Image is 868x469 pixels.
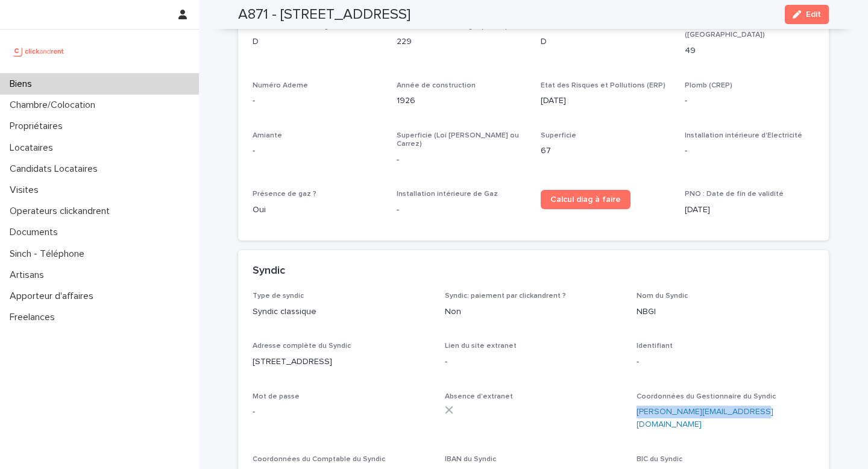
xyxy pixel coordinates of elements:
p: Documents [5,227,68,238]
span: PNO : Date de fin de validité [685,190,784,198]
p: 229 [397,36,526,48]
p: D [541,36,670,48]
span: BIC du Syndic [637,456,682,463]
p: [DATE] [685,204,814,216]
span: Installation intérieure de Gaz [397,190,498,198]
img: UCB0brd3T0yccxBKYDjQ [10,39,68,63]
p: Candidats Locataires [5,163,107,175]
p: Artisans [5,269,54,281]
span: Lien du site extranet [445,342,517,350]
p: D [253,36,382,48]
p: NBGI [637,306,814,318]
p: - [253,95,382,107]
p: Apporteur d'affaires [5,291,103,302]
span: Edit [806,10,821,19]
p: 49 [685,45,814,57]
p: Operateurs clickandrent [5,206,119,217]
span: Présence de gaz ? [253,190,316,198]
p: - [637,356,814,368]
span: Calcul diag à faire [550,195,621,204]
span: Mot de passe [253,393,300,400]
span: IBAN du Syndic [445,456,496,463]
button: Edit [785,5,829,24]
p: - [685,95,814,107]
p: 1926 [397,95,526,107]
p: Locataires [5,142,63,154]
h2: A871 - [STREET_ADDRESS] [238,6,410,24]
span: Coordonnées du Comptable du Syndic [253,456,385,463]
p: [STREET_ADDRESS] [253,356,430,368]
p: Freelances [5,312,64,323]
p: Propriétaires [5,121,72,132]
span: Année de construction [397,82,476,89]
p: Sinch - Téléphone [5,248,94,260]
span: Nom du Syndic [637,292,688,300]
p: Syndic classique [253,306,430,318]
p: Oui [253,204,382,216]
span: Adresse complète du Syndic [253,342,351,350]
span: Numéro Ademe [253,82,308,89]
span: Syndic: paiement par clickandrent ? [445,292,566,300]
p: Visites [5,184,48,196]
span: Gaz à effet de serre ([GEOGRAPHIC_DATA]) [685,23,765,39]
span: Installation intérieure d'Electricité [685,132,802,139]
p: - [445,356,623,368]
p: 67 [541,145,670,157]
p: - [397,204,526,216]
span: Type de syndic [253,292,304,300]
span: Amiante [253,132,282,139]
p: - [253,145,382,157]
span: Superficie (Loi [PERSON_NAME] ou Carrez) [397,132,519,148]
span: Etat des Risques et Pollutions (ERP) [541,82,665,89]
p: Non [445,306,623,318]
span: Plomb (CREP) [685,82,732,89]
p: - [685,145,814,157]
p: [DATE] [541,95,670,107]
span: Superficie [541,132,576,139]
p: - [397,154,526,166]
p: - [253,406,430,418]
span: Absence d'extranet [445,393,513,400]
a: [PERSON_NAME][EMAIL_ADDRESS][DOMAIN_NAME] [637,408,773,429]
p: Chambre/Colocation [5,99,105,111]
p: Biens [5,78,42,90]
a: Calcul diag à faire [541,190,631,209]
h2: Syndic [253,265,285,278]
span: Coordonnées du Gestionnaire du Syndic [637,393,776,400]
span: Identifiant [637,342,673,350]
